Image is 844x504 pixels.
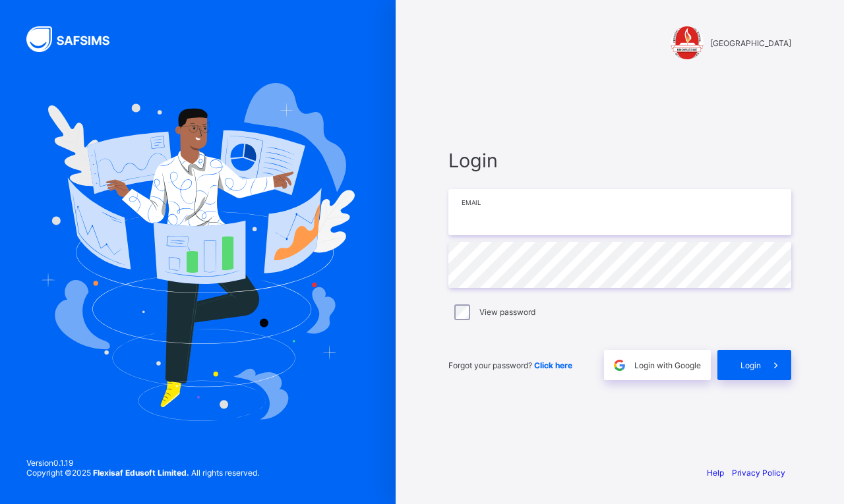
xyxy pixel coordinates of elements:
[26,468,259,478] span: Copyright © 2025 All rights reserved.
[634,360,701,370] span: Login with Google
[448,149,791,172] span: Login
[707,468,724,478] a: Help
[448,360,572,370] span: Forgot your password?
[710,38,791,48] span: [GEOGRAPHIC_DATA]
[740,360,761,370] span: Login
[732,468,785,478] a: Privacy Policy
[41,83,355,420] img: Hero Image
[26,26,125,52] img: SAFSIMS Logo
[26,458,259,468] span: Version 0.1.19
[534,360,572,370] a: Click here
[612,358,627,373] img: google.396cfc9801f0270233282035f929180a.svg
[93,468,189,478] strong: Flexisaf Edusoft Limited.
[479,307,535,317] label: View password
